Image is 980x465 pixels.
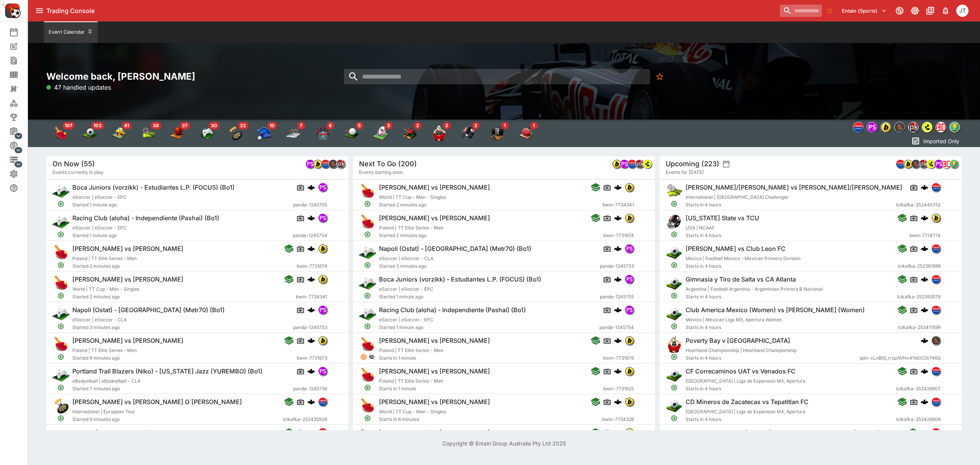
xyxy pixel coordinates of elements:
[911,159,920,169] div: sportingsolutions
[894,122,905,133] div: sportingsolutions
[307,183,315,191] div: cerberus
[686,398,808,406] h6: CD Mineros de Zacatecas vs Tepatitlan FC
[859,354,941,362] span: spin-xLnBlG_rrqzAVHv4Ysl0CIS746Q
[72,429,203,437] h6: Atletico [PERSON_NAME] vs Sport Huancayo
[896,201,941,209] span: lclkafka-252445752
[44,21,98,43] button: Event Calendar
[122,122,131,129] span: 41
[72,245,183,253] h6: [PERSON_NAME] vs [PERSON_NAME]
[867,122,877,133] div: pandascore
[318,213,327,223] div: pandascore
[315,126,330,141] div: Mixed Martial Arts
[614,429,622,436] img: logo-cerberus.svg
[307,214,315,222] img: logo-cerberus.svg
[614,183,622,191] img: logo-cerberus.svg
[671,200,678,207] svg: Open
[956,5,969,17] div: Joshua Thomson
[837,5,891,17] button: Select Tenant
[82,126,98,141] div: Soccer
[140,126,156,141] div: Tennis
[414,122,421,129] span: 2
[942,160,951,168] img: championdata.png
[897,293,941,301] span: lclkafka-252393578
[379,214,490,222] h6: [PERSON_NAME] vs [PERSON_NAME]
[431,126,447,141] img: rugby_union
[111,126,127,141] div: Volleyball
[666,213,683,230] img: american_football.png
[33,4,46,18] button: open drawer
[625,183,634,192] div: bwin
[52,336,69,353] img: table_tennis.png
[293,385,327,393] span: panda-1245756
[921,214,928,222] img: logo-cerberus.svg
[612,160,621,168] img: bwin.png
[329,160,337,168] img: sportingsolutions.jpeg
[625,214,634,222] img: bwin.png
[666,428,683,445] img: soccer.png
[318,336,327,345] img: bwin.png
[199,126,214,141] img: esports
[949,159,959,169] div: outrights
[666,183,683,200] img: tennis.png
[903,159,913,169] div: bwin
[867,122,877,132] img: pandascore.png
[904,160,912,168] img: bwin.png
[62,122,75,129] span: 107
[297,262,327,270] span: bwin-7731674
[180,122,190,129] span: 37
[305,159,315,169] div: pandascore
[614,275,622,283] img: logo-cerberus.svg
[327,122,334,129] span: 6
[614,367,622,375] img: logo-cerberus.svg
[909,135,962,147] button: Imported Only
[307,214,315,222] div: cerberus
[923,137,959,145] p: Imported Only
[625,275,634,283] img: pandascore.png
[314,160,322,168] img: bwin.png
[170,126,185,141] img: basketball
[620,160,629,168] img: pandascore.png
[666,336,683,353] img: rugby_union.png
[934,160,943,168] img: pandascore.png
[666,169,704,176] span: Events for [DATE]
[932,275,940,283] img: lclkafka.png
[318,275,327,283] img: bwin.png
[932,306,940,314] img: lclkafka.png
[921,183,928,191] img: logo-cerberus.svg
[625,336,634,345] img: bwin.png
[364,200,371,207] svg: Open
[600,262,634,270] span: panda-1245753
[780,5,822,17] input: search
[600,293,634,301] span: panda-1245755
[666,244,683,261] img: soccer.png
[932,398,940,406] img: lclkafka.png
[666,305,683,322] img: soccer.png
[932,214,940,222] img: bwin.png
[9,141,31,150] div: Sports Pricing
[46,7,777,15] div: Trading Console
[919,160,928,168] img: pricekinetics.png
[318,306,327,314] img: pandascore.png
[954,2,971,19] button: Joshua Thomson
[307,306,315,314] img: logo-cerberus.svg
[52,159,95,168] h5: On Now (55)
[321,159,330,169] div: lclkafka
[603,232,634,239] span: bwin-7731674
[908,122,919,133] div: pricekinetics
[379,275,541,283] h6: Boca Juniors (vorzikk) - Estudiantes L.P. (FOCUS) (Bo1)
[359,397,376,414] img: table_tennis.png
[379,337,490,345] h6: [PERSON_NAME] vs [PERSON_NAME]
[356,122,363,129] span: 5
[625,367,634,375] img: bwin.png
[686,201,896,209] span: Starts in 4 hours
[344,126,359,141] div: Golf
[199,126,214,141] div: Esports
[625,183,634,192] img: bwin.png
[881,122,891,132] img: bwin.png
[53,126,69,141] img: table_tennis
[307,398,315,406] img: logo-cerberus.svg
[620,159,629,169] div: pandascore
[2,2,21,20] img: PriceKinetics Logo
[896,385,941,393] span: lclkafka-252426607
[686,275,796,283] h6: Gimnasia y Tiro de Salta vs CA Atlanta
